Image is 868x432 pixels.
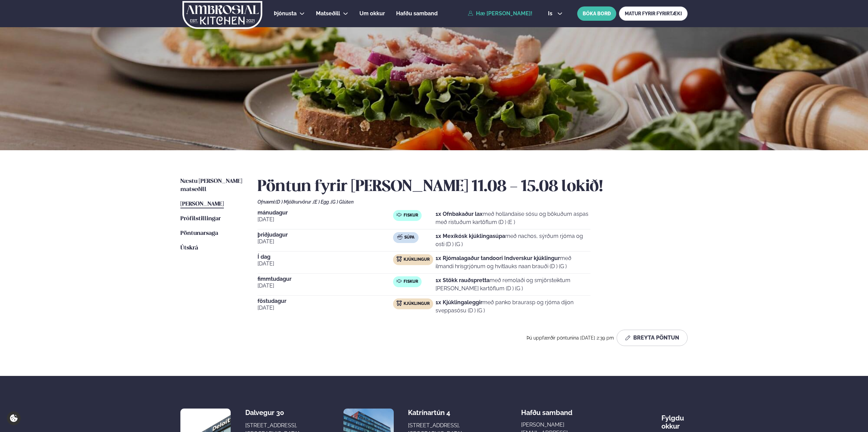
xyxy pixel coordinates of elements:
span: [PERSON_NAME] [180,201,224,207]
div: Fylgdu okkur [661,409,688,430]
span: [DATE] [258,260,393,268]
span: Útskrá [180,245,198,251]
strong: 1x Mexíkósk kjúklingasúpa [436,233,505,239]
span: föstudagur [258,298,393,304]
a: Um okkur [359,10,385,18]
span: Matseðill [316,10,340,17]
span: þriðjudagur [258,232,393,238]
a: Hæ [PERSON_NAME]! [468,11,532,17]
span: Fiskur [404,279,418,284]
button: Breyta Pöntun [617,330,688,346]
img: chicken.svg [396,256,402,262]
span: Um okkur [359,10,385,17]
span: [DATE] [258,282,393,290]
p: með hollandaise sósu og bökuðum aspas með ristuðum kartöflum (D ) (E ) [436,210,590,226]
span: fimmtudagur [258,276,393,282]
a: Hafðu samband [396,10,438,18]
span: Þjónusta [274,10,297,17]
div: Ofnæmi: [258,199,688,205]
span: Prófílstillingar [180,216,221,222]
img: soup.svg [397,234,403,240]
a: Útskrá [180,244,198,252]
strong: 1x Rjómalagaður tandoori Indverskur kjúklingur [436,255,560,261]
a: [PERSON_NAME] [180,200,224,208]
span: Kjúklingur [404,257,430,262]
a: Cookie settings [7,411,21,425]
span: Súpa [404,235,414,240]
div: Dalvegur 30 [245,409,299,417]
a: Matseðill [316,10,340,18]
button: is [543,11,568,16]
strong: 1x Kjúklingaleggir [436,299,482,306]
p: með remolaði og smjörsteiktum [PERSON_NAME] kartöflum (D ) (G ) [436,276,590,293]
span: Hafðu samband [521,403,572,417]
span: Næstu [PERSON_NAME] matseðill [180,178,242,192]
span: (D ) Mjólkurvörur , [276,199,313,205]
p: með ilmandi hrísgrjónum og hvítlauks naan brauði (D ) (G ) [436,254,590,271]
span: is [548,11,554,16]
a: Næstu [PERSON_NAME] matseðill [180,177,244,194]
span: mánudagur [258,210,393,215]
strong: 1x Ofnbakaður lax [436,211,483,217]
p: með panko braurasp og rjóma dijon sveppasósu (D ) (G ) [436,298,590,315]
div: Katrínartún 4 [408,409,462,417]
img: fish.svg [396,212,402,218]
span: Hafðu samband [396,10,438,17]
span: Þú uppfærðir pöntunina [DATE] 2:39 pm [527,335,614,341]
img: fish.svg [396,278,402,284]
span: [DATE] [258,215,393,224]
span: [DATE] [258,238,393,246]
button: BÓKA BORÐ [577,6,616,21]
span: (E ) Egg , [313,199,331,205]
span: Fiskur [404,213,418,218]
a: Pöntunarsaga [180,229,218,238]
span: Í dag [258,254,393,260]
img: chicken.svg [396,300,402,306]
span: Kjúklingur [404,301,430,307]
a: Prófílstillingar [180,215,221,223]
a: Þjónusta [274,10,297,18]
p: með nachos, sýrðum rjóma og osti (D ) (G ) [436,232,590,248]
a: MATUR FYRIR FYRIRTÆKI [619,6,688,21]
span: [DATE] [258,304,393,312]
span: Pöntunarsaga [180,230,218,236]
h2: Pöntun fyrir [PERSON_NAME] 11.08 - 15.08 lokið! [258,177,688,196]
img: logo [182,1,263,29]
strong: 1x Stökk rauðspretta [436,277,490,283]
span: (G ) Glúten [331,199,354,205]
